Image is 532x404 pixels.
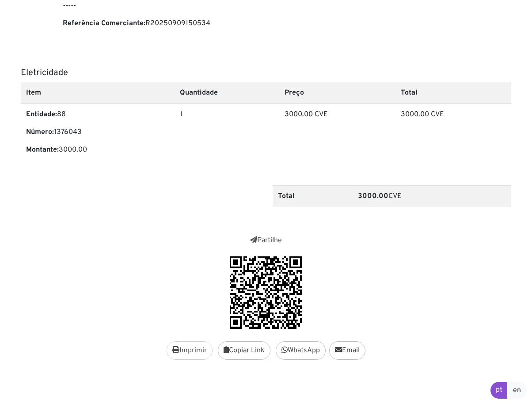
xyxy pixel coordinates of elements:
td: 3000.00 CVE [395,103,511,168]
td: 3000.00 CVE [279,103,395,168]
img: kAAAAASUVORK5CYII= [230,256,302,329]
b: Montante: [26,145,59,154]
p: R20250909150534 [63,18,259,29]
div: https://faxi.online/receipt/2025090915053409/xFZM [21,256,511,329]
a: Partilhe [250,236,282,245]
a: WhatsApp [276,341,326,360]
td: 1 [175,103,279,168]
th: Quantidade [175,82,279,103]
th: Item [21,82,175,103]
p: 88 [26,109,169,120]
p: 3000.00 [26,145,169,155]
td: CVE [353,185,511,207]
th: Total [273,185,353,207]
button: Copiar Link [218,341,270,360]
b: Entidade: [26,110,57,119]
p: 1376043 [26,127,169,137]
a: en [507,382,527,399]
button: Imprimir [167,341,213,360]
h5: Eletricidade [21,68,511,78]
a: pt [490,382,508,399]
b: Referência Comerciante: [63,19,145,28]
b: 3000.00 [358,192,388,201]
th: Total [395,82,511,103]
b: Número: [26,128,54,137]
a: Email [329,341,365,360]
th: Preço [279,82,395,103]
